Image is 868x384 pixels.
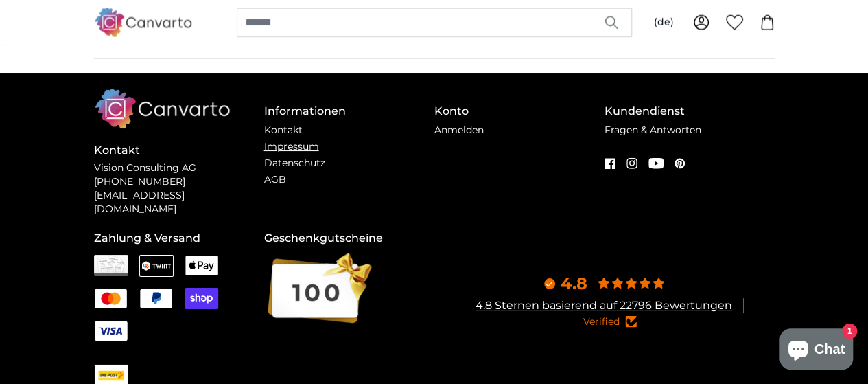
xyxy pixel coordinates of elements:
[434,124,484,136] a: Anmelden
[605,103,775,120] h4: Kundendienst
[94,142,264,159] h4: Kontakt
[264,157,325,169] a: Datenschutz
[643,10,685,35] button: (de)
[775,328,857,373] inbox-online-store-chat: Onlineshop-Chat von Shopify
[139,255,174,277] img: Twint
[94,161,264,216] p: Vision Consulting AG [PHONE_NUMBER] [EMAIL_ADDRESS][DOMAIN_NAME]
[94,255,128,277] img: Rechnung
[94,8,193,36] img: Canvarto
[434,273,775,330] a: 4.8 4.8 Sternen basierend auf 22796 BewertungenVerified
[264,173,286,185] a: AGB
[476,299,732,312] a: 4.8 Sternen basierend auf 22796 Bewertungen
[264,230,434,247] h4: Geschenkgutscheine
[95,369,128,381] img: CHPOST
[264,103,434,120] h4: Informationen
[264,140,319,153] a: Impressum
[264,124,303,136] a: Kontakt
[94,230,264,247] h4: Zahlung & Versand
[434,103,605,120] h4: Konto
[605,124,701,136] a: Fragen & Antworten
